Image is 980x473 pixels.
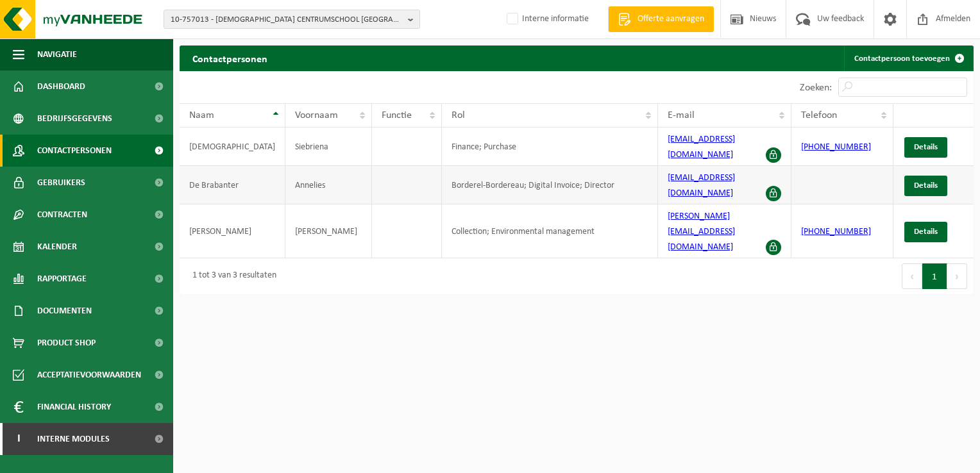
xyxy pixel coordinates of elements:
a: Offerte aanvragen [608,6,714,32]
span: Naam [189,110,214,120]
span: 10-757013 - [DEMOGRAPHIC_DATA] CENTRUMSCHOOL [GEOGRAPHIC_DATA] - 9470 [STREET_ADDRESS] [171,10,403,29]
span: Navigatie [37,38,77,71]
span: Dashboard [37,71,85,103]
span: Details [914,143,938,151]
a: [EMAIL_ADDRESS][DOMAIN_NAME] [668,135,735,160]
button: 10-757013 - [DEMOGRAPHIC_DATA] CENTRUMSCHOOL [GEOGRAPHIC_DATA] - 9470 [STREET_ADDRESS] [164,10,420,29]
label: Interne informatie [504,10,589,29]
button: Previous [902,263,922,289]
span: E-mail [668,110,695,120]
span: Financial History [37,391,111,423]
label: Zoeken: [800,83,832,93]
span: Details [914,181,938,190]
td: [PERSON_NAME] [180,204,285,258]
span: Acceptatievoorwaarden [37,359,141,391]
span: Contactpersonen [37,135,112,167]
a: [EMAIL_ADDRESS][DOMAIN_NAME] [668,173,735,198]
span: Kalender [37,231,77,263]
span: Offerte aanvragen [634,13,707,26]
span: Telefoon [801,110,837,120]
a: Details [904,222,947,242]
span: Rol [452,110,465,120]
a: Details [904,176,947,196]
span: Interne modules [37,423,110,455]
button: 1 [922,263,947,289]
div: 1 tot 3 van 3 resultaten [186,265,276,288]
a: [PHONE_NUMBER] [801,142,871,152]
span: Voornaam [295,110,338,120]
td: Siebriena [285,128,372,166]
span: Functie [382,110,412,120]
a: Details [904,137,947,158]
span: Product Shop [37,327,96,359]
td: [DEMOGRAPHIC_DATA] [180,128,285,166]
span: Rapportage [37,263,87,295]
span: Documenten [37,295,92,327]
h2: Contactpersonen [180,46,280,71]
span: Gebruikers [37,167,85,199]
span: I [13,423,24,455]
a: [PERSON_NAME][EMAIL_ADDRESS][DOMAIN_NAME] [668,212,735,252]
span: Contracten [37,199,87,231]
td: [PERSON_NAME] [285,204,372,258]
a: Contactpersoon toevoegen [844,46,972,71]
td: Annelies [285,166,372,204]
td: De Brabanter [180,166,285,204]
td: Collection; Environmental management [442,204,657,258]
span: Details [914,228,938,236]
span: Bedrijfsgegevens [37,103,112,135]
button: Next [947,263,967,289]
td: Finance; Purchase [442,128,657,166]
a: [PHONE_NUMBER] [801,227,871,236]
td: Borderel-Bordereau; Digital Invoice; Director [442,166,657,204]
